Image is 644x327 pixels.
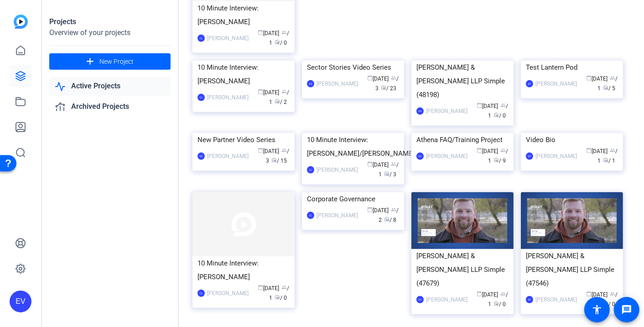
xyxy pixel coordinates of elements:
[207,93,249,102] div: [PERSON_NAME]
[587,291,608,298] span: [DATE]
[384,217,397,223] span: / 8
[258,89,280,96] span: [DATE]
[488,103,509,119] span: / 1
[381,85,397,92] span: / 23
[272,157,277,163] span: radio
[275,294,280,300] span: radio
[526,296,533,303] div: EV
[477,102,483,108] span: calendar_today
[282,148,287,153] span: group
[610,75,616,81] span: group
[416,107,424,115] div: EV
[384,216,390,222] span: radio
[426,152,467,161] div: [PERSON_NAME]
[587,76,608,82] span: [DATE]
[587,148,592,153] span: calendar_today
[197,94,205,101] div: CL
[587,75,592,81] span: calendar_today
[535,152,577,161] div: [PERSON_NAME]
[416,153,424,160] div: EV
[258,148,280,154] span: [DATE]
[282,89,287,94] span: group
[416,61,509,102] div: [PERSON_NAME] & [PERSON_NAME] LLP Simple (48198)
[84,56,96,67] mat-icon: add
[526,61,618,74] div: Test Lantern Pod
[391,161,397,167] span: group
[282,30,287,35] span: group
[477,291,483,296] span: calendar_today
[416,296,424,303] div: EV
[501,102,506,108] span: group
[416,133,509,147] div: Athena FAQ/Training Project
[258,148,264,153] span: calendar_today
[49,77,171,96] a: Active Projects
[526,133,618,147] div: Video Bio
[368,207,389,214] span: [DATE]
[270,89,290,105] span: / 1
[391,207,397,212] span: group
[272,158,287,164] span: / 15
[477,103,499,109] span: [DATE]
[99,57,134,66] span: New Project
[10,291,31,312] div: EV
[197,153,205,160] div: ES
[535,79,577,88] div: [PERSON_NAME]
[391,75,397,81] span: group
[603,85,616,92] span: / 5
[477,148,483,153] span: calendar_today
[307,61,399,74] div: Sector Stories Video Series
[317,211,358,220] div: [PERSON_NAME]
[368,162,389,168] span: [DATE]
[307,80,314,87] div: ES
[587,148,608,154] span: [DATE]
[526,249,618,290] div: [PERSON_NAME] & [PERSON_NAME] LLP Simple (47546)
[197,61,290,88] div: 10 Minute Interview: [PERSON_NAME]
[477,148,499,154] span: [DATE]
[197,1,290,29] div: 10 Minute Interview: [PERSON_NAME]
[207,34,249,43] div: [PERSON_NAME]
[494,301,499,306] span: radio
[477,291,499,298] span: [DATE]
[426,295,467,304] div: [PERSON_NAME]
[275,98,280,104] span: radio
[258,30,280,36] span: [DATE]
[49,16,171,27] div: Projects
[258,89,264,94] span: calendar_today
[526,153,533,160] div: EV
[49,97,171,116] a: Archived Projects
[258,285,280,291] span: [DATE]
[494,301,506,307] span: / 0
[207,152,249,161] div: [PERSON_NAME]
[603,157,609,163] span: radio
[587,291,592,296] span: calendar_today
[275,39,280,45] span: radio
[535,295,577,304] div: [PERSON_NAME]
[368,207,373,212] span: calendar_today
[275,40,287,46] span: / 0
[416,249,509,290] div: [PERSON_NAME] & [PERSON_NAME] LLP Simple (47679)
[317,165,358,174] div: [PERSON_NAME]
[526,80,533,87] div: EV
[494,112,506,119] span: / 0
[307,166,314,174] div: CL
[307,212,314,219] div: CL
[317,79,358,88] div: [PERSON_NAME]
[381,85,387,90] span: radio
[603,158,616,164] span: / 1
[610,148,616,153] span: group
[307,133,399,160] div: 10 Minute Interview: [PERSON_NAME]/[PERSON_NAME]
[197,133,290,147] div: New Partner Video Series
[494,112,499,118] span: radio
[621,304,632,315] mat-icon: message
[275,99,287,105] span: / 2
[603,85,609,90] span: radio
[258,30,264,35] span: calendar_today
[426,107,467,116] div: [PERSON_NAME]
[307,192,399,206] div: Corporate Governance
[384,171,390,176] span: radio
[14,15,28,29] img: blue-gradient.svg
[282,285,287,290] span: group
[368,76,389,82] span: [DATE]
[197,35,205,42] div: CL
[598,76,618,92] span: / 1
